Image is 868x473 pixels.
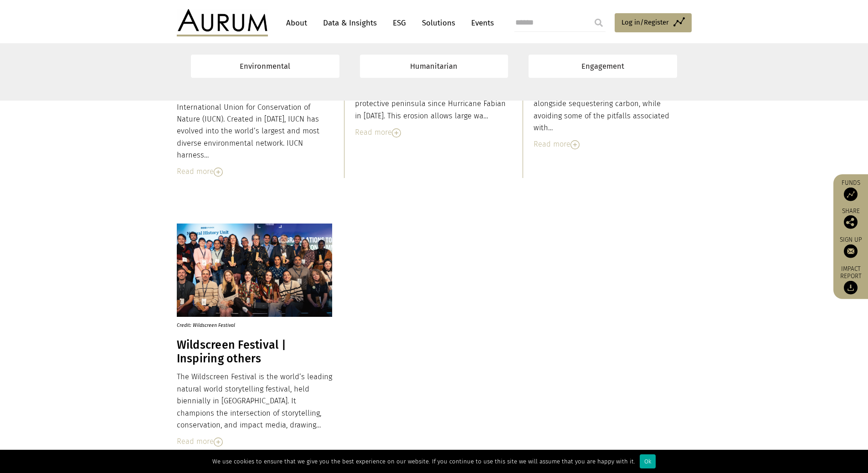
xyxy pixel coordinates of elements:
input: Submit [590,14,608,32]
div: Aurum Kaleidoscope supports the International Union for Conservation of Nature (IUCN). Created in... [177,89,333,161]
img: Read More [392,128,401,137]
div: Read more [534,138,689,150]
div: Share [838,208,863,229]
div: Read more [355,127,511,138]
a: Environmental [191,55,339,78]
a: Impact report [838,264,863,295]
a: Log in/Register [615,13,692,32]
div: The Wildscreen Festival is the world’s leading natural world storytelling festival, held biennial... [177,371,333,431]
div: Ok [640,454,656,468]
a: Solutions [417,15,460,31]
div: Read more [177,436,333,448]
img: Access Funds [844,187,858,201]
a: Funds [838,178,863,201]
a: Events [467,15,494,31]
h3: Wildscreen Festival | Inspiring others [177,338,333,366]
a: Humanitarian [360,55,508,78]
img: Read More [570,140,580,149]
a: ESG [388,15,411,31]
div: Read more [177,166,333,178]
span: Log in/Register [621,17,669,28]
img: Sign up to our newsletter [844,244,858,258]
img: Read More [214,168,223,177]
img: Aurum [177,9,268,36]
img: Share this post [844,215,858,229]
a: Sign up [838,235,863,258]
img: Read More [214,437,223,447]
a: Data & Insights [318,15,381,31]
p: Credit: Wildscreen Festival [177,317,324,329]
a: About [282,15,312,31]
a: Engagement [529,55,677,78]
